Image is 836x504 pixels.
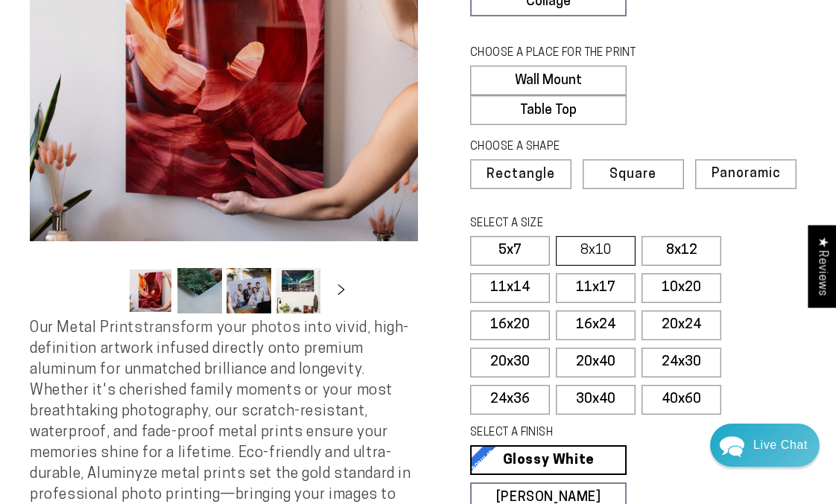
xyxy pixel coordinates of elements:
[642,385,721,415] label: 40x60
[49,199,64,214] img: e1a633bada049847575c81ed16d76018
[470,236,550,266] label: 5x7
[556,310,636,340] label: 16x24
[487,168,555,182] span: Rectangle
[470,45,666,62] legend: CHOOSE A PLACE FOR THE PRINT
[470,273,550,303] label: 11x14
[91,275,124,307] button: Slide left
[470,385,550,415] label: 24x36
[470,66,627,95] label: Wall Mount
[556,236,636,266] label: 8x10
[710,424,820,467] div: Chat widget toggle
[642,348,721,377] label: 24x30
[470,310,550,340] label: 16x20
[712,167,781,181] span: Panoramic
[470,348,550,377] label: 20x30
[263,200,289,211] div: [DATE]
[68,151,263,165] div: [PERSON_NAME]
[325,275,358,307] button: Slide right
[642,310,721,340] label: 20x24
[114,345,202,352] span: We run on
[642,273,721,303] label: 10x20
[263,153,289,164] div: [DATE]
[556,385,636,415] label: 30x40
[159,342,201,353] span: Re:amaze
[112,74,204,85] span: Away until [DATE]
[470,216,666,232] legend: SELECT A SIZE
[108,22,147,61] img: Marie J
[276,268,320,313] button: Load image 4 in gallery view
[98,366,218,390] a: Leave A Message
[139,22,178,61] img: John
[556,348,636,377] label: 20x40
[30,124,285,138] div: Recent Conversations
[808,225,836,307] div: Click to open Judge.me floating reviews tab
[227,268,271,313] button: Load image 3 in gallery view
[642,236,721,266] label: 8x12
[68,200,263,214] div: Aluminyze
[177,268,222,313] button: Load image 2 in gallery view
[556,273,636,303] label: 11x17
[49,150,64,165] img: fba842a801236a3782a25bbf40121a09
[49,167,289,181] p: Good morning, [PERSON_NAME]. Your shipping address has been changed. I am attaching a screenshot ...
[470,95,627,125] label: Table Top
[470,139,666,156] legend: CHOOSE A SHAPE
[609,168,656,182] span: Square
[470,445,627,475] a: Glossy White
[128,268,173,313] button: Load image 1 in gallery view
[470,425,666,441] legend: SELECT A FINISH
[753,424,808,467] div: Contact Us Directly
[171,22,209,61] img: Helga
[49,215,289,229] p: Help,The shipping address is wrong on this order. I don’t live in [US_STATE] anymore. Please corr...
